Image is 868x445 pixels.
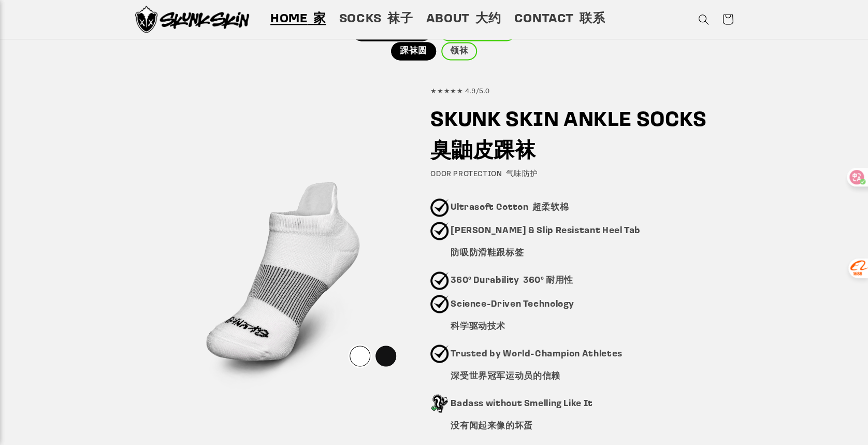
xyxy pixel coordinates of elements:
[426,12,501,28] span: About
[451,322,505,331] font: 科学驱动技术
[264,5,332,34] a: Home 家
[451,399,593,430] strong: Badass without Smelling Like It
[148,146,415,413] img: ANKWHTFront3D-Single.png
[508,5,612,34] a: Contact 联系
[505,170,538,178] font: 气味防护
[451,421,533,430] font: 没有闻起来像的坏蛋
[332,5,419,34] a: Socks 袜子
[451,226,641,257] strong: [PERSON_NAME] & Slip Resistant Heel Tab
[441,42,477,60] a: 领袜
[523,276,573,285] font: 360° 耐用性
[387,13,413,26] font: 袜子
[451,371,560,380] font: 深受世界冠军运动员的信赖
[451,349,622,380] strong: Trusted by World-Champion Athletes
[451,249,524,257] font: 防吸防滑鞋跟标签
[580,13,605,26] font: 联系
[514,12,605,28] span: Contact
[451,276,573,285] strong: 360° Durability
[391,42,436,60] a: 踝袜圆
[339,12,413,28] span: Socks
[430,169,724,180] h4: ODOR PROTECTION
[451,299,574,331] strong: Science-Driven Technology
[475,13,501,26] font: 大约
[430,88,724,96] h5: ★★★★★ 4.9/5.0
[430,141,536,162] font: 臭鼬皮踝袜
[430,107,724,169] h2: SKUNK SKIN ANKLE SOCKS
[135,6,249,33] img: Skunk Skin Anti-Odor Socks.
[692,8,716,32] summary: Search
[451,203,569,212] strong: Ultrasoft Cotton
[270,12,326,28] span: Home
[419,5,508,34] a: About 大约
[532,203,569,212] font: 超柔软棉
[313,13,326,26] font: 家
